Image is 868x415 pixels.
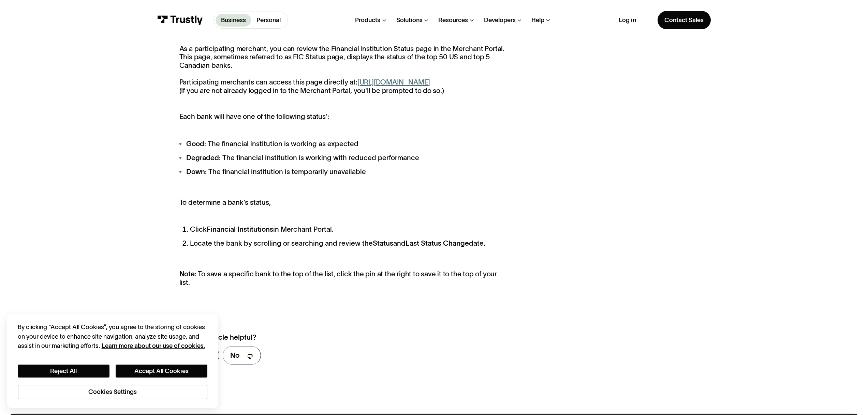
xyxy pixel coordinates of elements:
[406,239,469,247] strong: Last Status Change
[18,323,207,399] div: Privacy
[18,365,109,378] button: Reject All
[179,139,507,149] li: : The financial institution is working as expected
[658,11,711,29] a: Contact Sales
[223,346,261,365] a: No
[179,167,507,177] li: : The financial institution is temporarily unavailable
[179,45,507,95] p: As a participating merchant, you can review the Financial Institution Status page in the Merchant...
[179,112,507,121] p: Each bank will have one of the following status':
[619,16,636,24] a: Log in
[256,16,281,25] p: Personal
[179,153,507,163] li: : The financial institution is working with reduced performance
[7,314,218,408] div: Cookie banner
[186,168,205,175] strong: Down
[221,16,246,25] p: Business
[186,140,204,148] strong: Good
[18,323,207,350] div: By clicking “Accept All Cookies”, you agree to the storing of cookies on your device to enhance s...
[179,270,507,287] p: : To save a specific bank to the top of the list, click the pin at the right to save it to the to...
[116,365,207,378] button: Accept All Cookies
[664,16,704,24] div: Contact Sales
[179,198,507,207] p: To determine a bank's status,
[251,14,286,27] a: Personal
[373,239,393,247] strong: Status
[396,16,423,24] div: Solutions
[102,342,205,349] a: More information about your privacy, opens in a new tab
[207,225,273,233] strong: Financial Institutions
[179,332,489,343] div: Was this article helpful?
[190,224,507,235] li: Click in Merchant Portal.
[230,350,239,361] div: No
[531,16,544,24] div: Help
[186,154,219,162] strong: Degraded
[157,15,203,25] img: Trustly Logo
[438,16,468,24] div: Resources
[179,270,195,278] strong: Note
[18,385,207,399] button: Cookies Settings
[190,238,507,249] li: Locate the bank by scrolling or searching and review the and date.
[484,16,516,24] div: Developers
[357,78,430,86] a: [URL][DOMAIN_NAME]
[355,16,380,24] div: Products
[216,14,251,27] a: Business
